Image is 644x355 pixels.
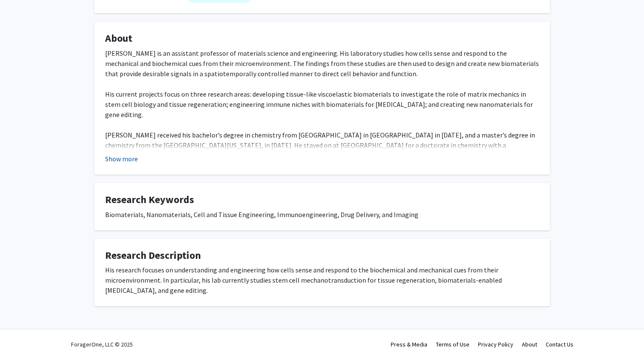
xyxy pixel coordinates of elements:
[105,154,138,164] button: Show more
[105,194,539,206] h4: Research Keywords
[105,249,539,262] h4: Research Description
[391,341,427,348] a: Press & Media
[105,48,539,181] div: [PERSON_NAME] is an assistant professor of materials science and engineering. His laboratory stud...
[522,341,537,348] a: About
[546,341,573,348] a: Contact Us
[105,265,539,295] div: His research focuses on understanding and engineering how cells sense and respond to the biochemi...
[478,341,513,348] a: Privacy Policy
[436,341,469,348] a: Terms of Use
[105,32,539,45] h4: About
[105,209,539,220] div: Biomaterials, Nanomaterials, Cell and Tissue Engineering, Immunoengineering, Drug Delivery, and I...
[6,317,36,349] iframe: Chat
